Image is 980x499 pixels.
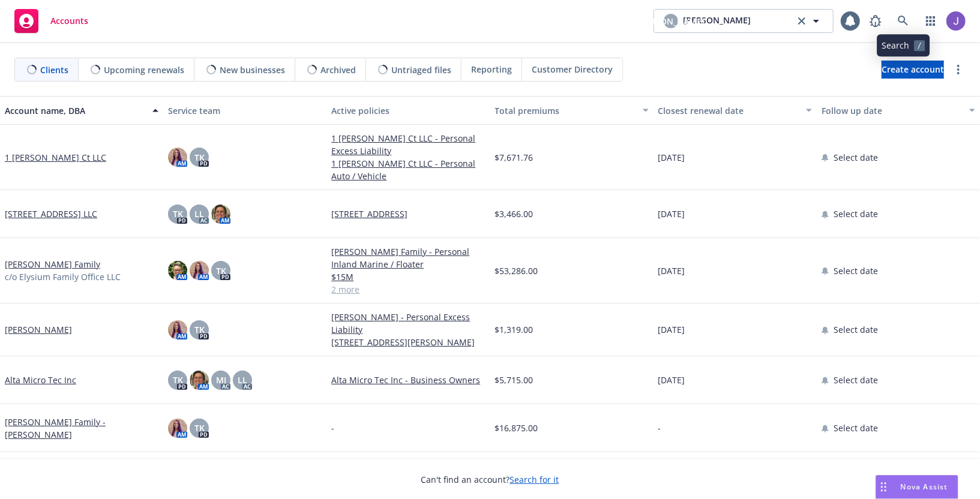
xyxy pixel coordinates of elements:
span: [DATE] [658,323,685,336]
a: Report a Bug [864,9,888,33]
a: Alta Micro Tec Inc - Business Owners [331,374,485,386]
span: Select date [834,323,878,336]
span: [DATE] [658,208,685,220]
div: Follow up date [822,104,962,117]
a: Search [891,9,915,33]
span: MJ [216,374,226,386]
span: Customer Directory [532,63,613,76]
img: photo [168,261,187,280]
button: Total premiums [490,96,654,125]
img: photo [190,371,209,390]
span: $7,671.76 [495,151,534,164]
a: [PERSON_NAME] [5,323,72,336]
span: [PERSON_NAME] [637,15,705,28]
a: clear selection [795,14,809,28]
img: photo [168,419,187,438]
span: Select date [834,208,878,220]
span: $16,875.00 [495,422,538,434]
a: [PERSON_NAME] - Personal Excess Liability [331,311,485,336]
button: Closest renewal date [654,96,817,125]
span: Select date [834,264,878,277]
a: 2 more [331,283,485,296]
span: Upcoming renewals [104,64,184,76]
span: [DATE] [658,264,685,277]
img: photo [168,320,187,339]
span: Untriaged files [391,64,451,76]
span: Select date [834,374,878,386]
a: Switch app [919,9,943,33]
a: Alta Micro Tec Inc [5,374,76,386]
span: Archived [320,64,356,76]
div: Total premiums [495,104,636,117]
span: - [331,422,334,434]
button: Nova Assist [876,475,958,499]
a: Search for it [510,474,559,485]
span: [DATE] [658,151,685,164]
img: photo [946,11,966,31]
span: TK [173,374,183,386]
a: [PERSON_NAME] Family [5,258,100,270]
a: [STREET_ADDRESS][PERSON_NAME] [331,336,485,348]
img: photo [168,148,187,167]
span: $5,715.00 [495,374,534,386]
a: Create account [882,61,944,79]
a: [PERSON_NAME] Family - [PERSON_NAME] [5,416,158,441]
a: [STREET_ADDRESS] LLC [5,208,97,220]
a: 1 [PERSON_NAME] Ct LLC - Personal Auto / Vehicle [331,157,485,182]
button: [PERSON_NAME][PERSON_NAME]clear selection [654,9,834,33]
span: c/o Elysium Family Office LLC [5,270,121,283]
span: New businesses [220,64,285,76]
span: [PERSON_NAME] [683,14,751,28]
div: Account name, DBA [5,104,145,117]
a: 1 [PERSON_NAME] Ct LLC - Personal Excess Liability [331,132,485,157]
img: photo [211,205,230,224]
span: TK [194,422,205,434]
button: Active policies [326,96,490,125]
a: Accounts [10,4,93,38]
a: [PERSON_NAME] Family - Personal Inland Marine / Floater [331,245,485,270]
span: TK [216,264,226,277]
span: TK [194,323,205,336]
div: Service team [168,104,322,117]
button: Service team [163,96,326,125]
span: $1,319.00 [495,323,534,336]
span: [DATE] [658,374,685,386]
div: Active policies [331,104,485,117]
img: photo [190,261,209,280]
span: Can't find an account? [421,473,559,486]
span: Select date [834,422,878,434]
a: [STREET_ADDRESS] [331,208,485,220]
span: $3,466.00 [495,208,534,220]
span: LL [238,374,247,386]
span: Create account [882,58,944,81]
span: TK [194,151,205,164]
span: Select date [834,151,878,164]
span: TK [173,208,183,220]
span: $53,286.00 [495,264,538,277]
a: more [951,62,966,77]
span: - [658,422,661,434]
span: Accounts [50,16,88,26]
button: Follow up date [817,96,980,125]
a: 1 [PERSON_NAME] Ct LLC [5,151,106,164]
div: Drag to move [876,476,891,498]
span: Clients [40,64,68,76]
span: LL [194,208,204,220]
span: Reporting [471,63,512,76]
span: Nova Assist [901,482,948,492]
div: Closest renewal date [658,104,799,117]
a: $15M [331,270,485,283]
